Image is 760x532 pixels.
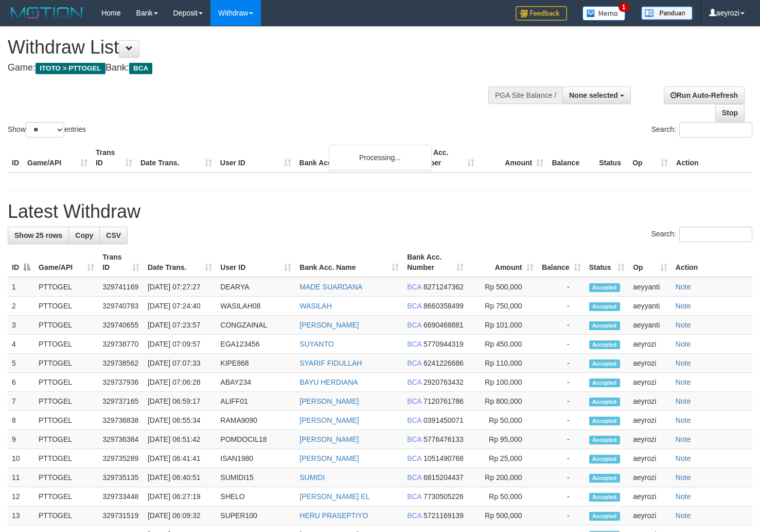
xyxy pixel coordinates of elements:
[407,397,421,405] span: BCA
[299,378,358,386] a: BAYU HERDIANA
[629,487,671,506] td: aeyrozi
[468,487,537,506] td: Rp 50,000
[144,248,216,277] th: Date Trans.: activate to sort column ascending
[8,63,497,73] h4: Game: Bank:
[295,248,403,277] th: Bank Acc. Name: activate to sort column ascending
[8,297,34,316] td: 2
[569,91,618,99] span: None selected
[144,316,216,335] td: [DATE] 07:23:57
[216,354,295,373] td: KIPE868
[144,506,216,525] td: [DATE] 06:09:32
[299,321,359,329] a: [PERSON_NAME]
[299,340,333,348] a: SUYANTO
[676,378,691,386] a: Note
[144,335,216,354] td: [DATE] 07:09:57
[144,373,216,392] td: [DATE] 07:06:28
[299,435,359,443] a: [PERSON_NAME]
[144,392,216,411] td: [DATE] 06:59:17
[629,506,671,525] td: aeyrozi
[34,277,98,297] td: PTTOGEL
[34,449,98,468] td: PTTOGEL
[295,143,410,173] th: Bank Acc. Name
[216,468,295,487] td: SUMIDI15
[216,449,295,468] td: ISAN1980
[8,373,34,392] td: 6
[407,359,421,367] span: BCA
[589,474,620,483] span: Accepted
[98,373,144,392] td: 329737936
[629,248,671,277] th: Op: activate to sort column ascending
[407,435,421,443] span: BCA
[629,430,671,449] td: aeyrozi
[629,411,671,430] td: aeyrozi
[676,454,691,462] a: Note
[98,335,144,354] td: 329738770
[144,430,216,449] td: [DATE] 06:51:42
[99,227,128,244] a: CSV
[468,430,537,449] td: Rp 95,000
[299,492,369,501] a: [PERSON_NAME] EL
[589,436,620,444] span: Accepted
[538,335,585,354] td: -
[8,449,34,468] td: 10
[407,511,421,520] span: BCA
[468,354,537,373] td: Rp 110,000
[98,248,144,277] th: Trans ID: activate to sort column ascending
[629,297,671,316] td: aeyyanti
[423,397,464,405] span: Copy 7120761786 to clipboard
[34,506,98,525] td: PTTOGEL
[538,354,585,373] td: -
[34,392,98,411] td: PTTOGEL
[8,37,497,58] h1: Withdraw List
[144,411,216,430] td: [DATE] 06:55:34
[8,277,34,297] td: 1
[34,411,98,430] td: PTTOGEL
[8,468,34,487] td: 11
[676,492,691,501] a: Note
[129,63,152,74] span: BCA
[423,435,464,443] span: Copy 5776476133 to clipboard
[676,340,691,348] a: Note
[144,449,216,468] td: [DATE] 06:41:41
[423,283,464,291] span: Copy 8271247362 to clipboard
[98,277,144,297] td: 329741169
[98,297,144,316] td: 329740783
[8,316,34,335] td: 3
[468,316,537,335] td: Rp 101,000
[410,143,479,173] th: Bank Acc. Number
[538,411,585,430] td: -
[299,454,359,462] a: [PERSON_NAME]
[629,354,671,373] td: aeyrozi
[672,143,752,173] th: Action
[216,277,295,297] td: DEARYA
[629,468,671,487] td: aeyrozi
[216,316,295,335] td: CONGZAINAL
[407,492,421,501] span: BCA
[538,506,585,525] td: -
[407,416,421,424] span: BCA
[98,506,144,525] td: 329731519
[468,373,537,392] td: Rp 100,000
[23,143,92,173] th: Game/API
[468,248,537,277] th: Amount: activate to sort column ascending
[299,359,362,367] a: SYARIF FIDULLAH
[8,5,86,21] img: MOTION_logo.png
[468,411,537,430] td: Rp 50,000
[468,297,537,316] td: Rp 750,000
[589,302,620,311] span: Accepted
[299,511,368,520] a: HERU PRASEPTIYO
[403,248,468,277] th: Bank Acc. Number: activate to sort column ascending
[589,359,620,368] span: Accepted
[8,487,34,506] td: 12
[407,283,421,291] span: BCA
[671,248,752,277] th: Action
[676,397,691,405] a: Note
[676,473,691,482] a: Note
[676,321,691,329] a: Note
[144,297,216,316] td: [DATE] 07:24:40
[299,416,359,424] a: [PERSON_NAME]
[538,248,585,277] th: Balance: activate to sort column ascending
[216,297,295,316] td: WASILAH08
[538,468,585,487] td: -
[8,227,69,244] a: Show 25 rows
